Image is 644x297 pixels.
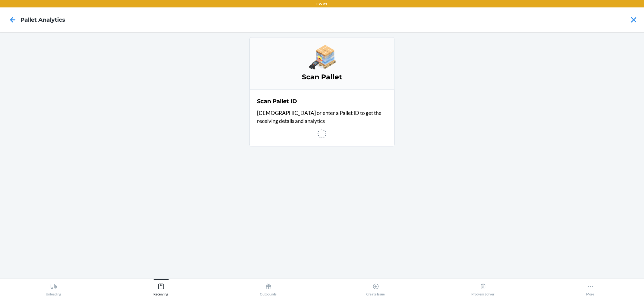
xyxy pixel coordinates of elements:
h4: Pallet Analytics [20,16,65,24]
div: Unloading [46,281,62,296]
p: [DEMOGRAPHIC_DATA] or enter a Pallet ID to get the receiving details and analytics [257,109,387,125]
div: Create Issue [367,281,385,296]
button: Problem Solver [429,279,537,296]
h2: Scan Pallet ID [257,97,297,105]
div: More [586,281,595,296]
button: Outbounds [215,279,322,296]
div: Problem Solver [472,281,495,296]
h3: Scan Pallet [257,72,387,82]
button: Receiving [107,279,215,296]
div: Receiving [154,281,169,296]
button: Create Issue [322,279,429,296]
button: More [537,279,644,296]
div: Outbounds [260,281,277,296]
p: EWR1 [317,1,328,7]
